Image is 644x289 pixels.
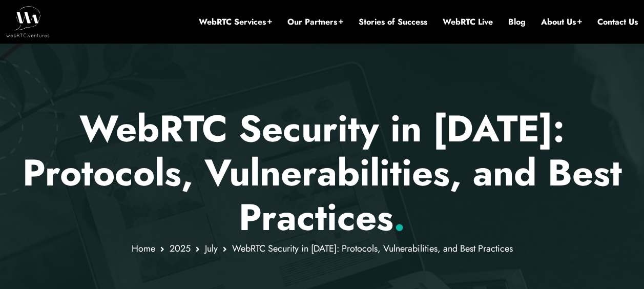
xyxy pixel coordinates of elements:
[132,242,155,255] a: Home
[541,16,582,28] a: About Us
[443,16,493,28] a: WebRTC Live
[597,16,638,28] a: Contact Us
[393,191,405,244] span: .
[170,242,191,255] a: 2025
[232,242,513,255] span: WebRTC Security in [DATE]: Protocols, Vulnerabilities, and Best Practices
[359,16,427,28] a: Stories of Success
[199,16,272,28] a: WebRTC Services
[508,16,526,28] a: Blog
[205,242,218,255] a: July
[6,6,50,37] img: WebRTC.ventures
[22,107,622,239] p: WebRTC Security in [DATE]: Protocols, Vulnerabilities, and Best Practices
[287,16,343,28] a: Our Partners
